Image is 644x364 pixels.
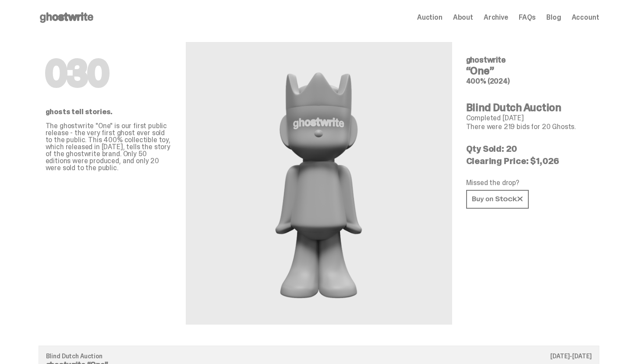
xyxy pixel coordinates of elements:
[466,77,510,86] span: 400% (2024)
[546,14,561,21] a: Blog
[466,115,592,122] p: Completed [DATE]
[466,102,592,113] h4: Blind Dutch Auction
[466,157,592,165] p: Clearing Price: $1,026
[466,55,506,65] span: ghostwrite
[466,66,592,76] h4: “One”
[484,14,508,21] a: Archive
[46,56,172,91] h1: 030
[550,353,591,359] p: [DATE]-[DATE]
[466,144,592,153] p: Qty Sold: 20
[46,108,172,115] p: ghosts tell stories.
[46,122,172,171] p: The ghostwrite "One" is our first public release - the very first ghost ever sold to the public. ...
[453,14,473,21] a: About
[519,14,536,21] a: FAQs
[466,123,592,130] p: There were 219 bids for 20 Ghosts.
[417,14,442,21] a: Auction
[46,353,592,359] p: Blind Dutch Auction
[466,179,592,186] p: Missed the drop?
[572,14,599,21] a: Account
[251,63,386,304] img: ghostwrite&ldquo;One&rdquo;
